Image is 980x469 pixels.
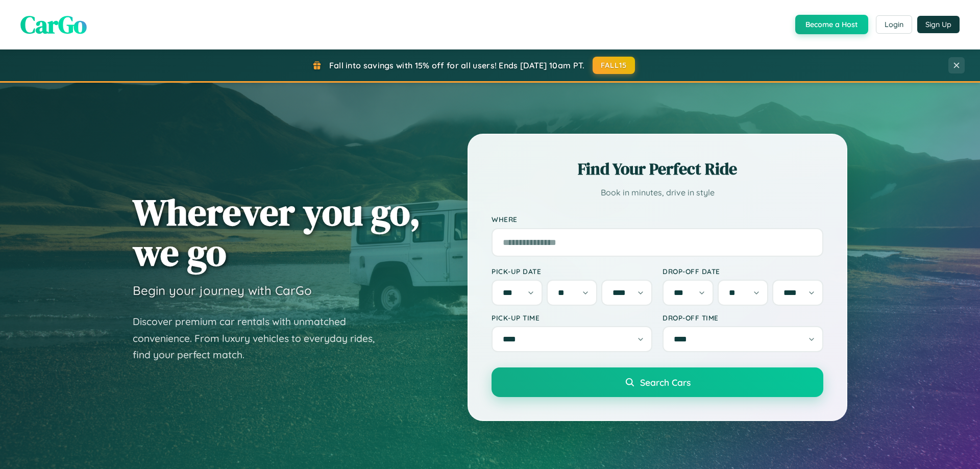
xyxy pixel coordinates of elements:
button: FALL15 [593,57,635,74]
label: Where [492,215,823,224]
h3: Begin your journey with CarGo [133,283,312,298]
label: Pick-up Date [492,267,652,276]
button: Become a Host [795,15,868,34]
label: Drop-off Time [663,313,823,322]
label: Drop-off Date [663,267,823,276]
span: Search Cars [640,377,691,388]
button: Login [876,15,912,34]
button: Search Cars [492,367,823,397]
span: Fall into savings with 15% off for all users! Ends [DATE] 10am PT. [329,60,585,70]
p: Book in minutes, drive in style [492,185,823,200]
label: Pick-up Time [492,313,652,322]
p: Discover premium car rentals with unmatched convenience. From luxury vehicles to everyday rides, ... [133,313,388,363]
h1: Wherever you go, we go [133,192,421,273]
span: CarGo [20,8,87,41]
h2: Find Your Perfect Ride [492,158,823,180]
button: Sign Up [917,16,960,33]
